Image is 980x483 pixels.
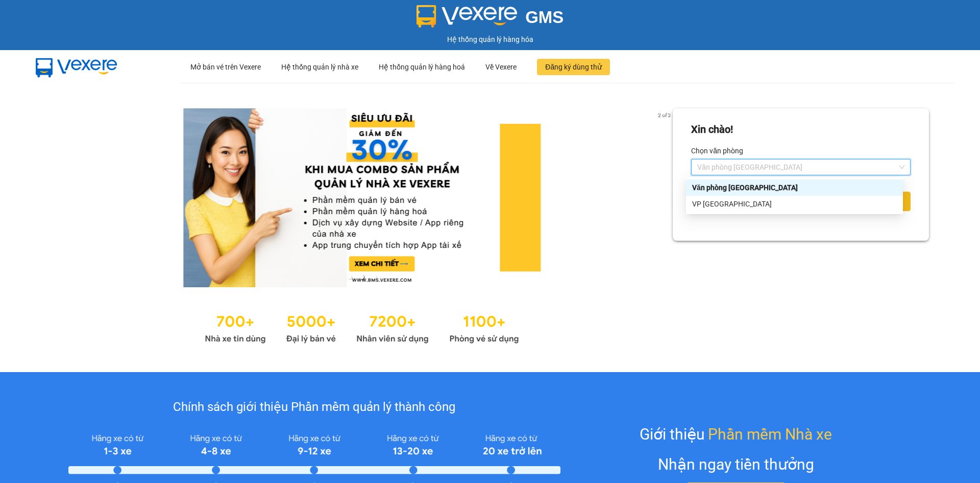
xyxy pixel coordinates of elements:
[379,51,465,83] div: Hệ thống quản lý hàng hoá
[372,275,376,279] li: slide item 3
[691,122,733,137] div: Xin chào!
[658,452,814,476] div: Nhận ngay tiền thưởng
[348,275,352,279] li: slide item 1
[692,198,897,210] div: VP [GEOGRAPHIC_DATA]
[281,51,358,83] div: Hệ thống quản lý nhà xe
[640,422,832,446] div: Giới thiệu
[655,108,673,122] p: 2 of 3
[360,275,364,279] li: slide item 2
[26,50,128,84] img: mbUUG5Q.png
[708,422,832,446] span: Phần mềm Nhà xe
[658,108,673,287] button: next slide / item
[691,143,743,159] label: Chọn văn phòng
[3,34,977,45] div: Hệ thống quản lý hàng hóa
[485,51,517,83] div: Về Vexere
[545,61,602,73] span: Đăng ký dùng thử
[537,59,610,75] button: Đăng ký dùng thử
[525,8,563,27] span: GMS
[686,179,903,196] div: Văn phòng Đà Nẵng
[416,5,518,28] img: logo 2
[692,182,897,193] div: Văn phòng [GEOGRAPHIC_DATA]
[686,196,903,212] div: VP Đà Lạt
[68,398,560,417] div: Chính sách giới thiệu Phần mềm quản lý thành công
[697,159,904,175] span: Văn phòng Đà Nẵng
[416,15,564,24] a: GMS
[51,108,65,287] button: previous slide / item
[205,308,519,347] img: Statistics.png
[190,51,261,83] div: Mở bán vé trên Vexere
